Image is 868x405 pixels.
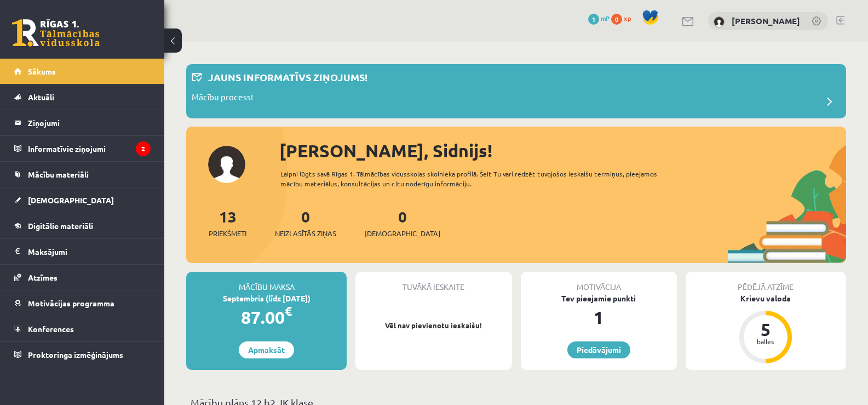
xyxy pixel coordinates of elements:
[192,70,841,113] a: Jauns informatīvs ziņojums! Mācību process!
[14,316,151,341] a: Konferences
[686,293,846,365] a: Krievu valoda 5 balles
[361,320,506,331] p: Vēl nav pievienotu ieskaišu!
[355,272,511,293] div: Tuvākā ieskaite
[714,16,725,27] img: Sidnijs Kalniņš
[208,70,367,84] p: Jauns informatīvs ziņojums!
[186,272,347,293] div: Mācību maksa
[28,136,151,161] legend: Informatīvie ziņojumi
[588,14,599,25] span: 1
[14,342,151,367] a: Proktoringa izmēģinājums
[14,239,151,264] a: Maksājumi
[14,110,151,135] a: Ziņojumi
[14,136,151,161] a: Informatīvie ziņojumi2
[624,14,631,22] span: xp
[567,341,630,358] a: Piedāvājumi
[279,138,846,164] div: [PERSON_NAME], Sidnijs!
[521,304,677,330] div: 1
[686,272,846,293] div: Pēdējā atzīme
[521,272,677,293] div: Motivācija
[28,169,89,179] span: Mācību materiāli
[588,14,610,22] a: 1 mP
[28,239,151,264] legend: Maksājumi
[365,228,440,239] span: [DEMOGRAPHIC_DATA]
[365,207,440,239] a: 0[DEMOGRAPHIC_DATA]
[601,14,610,22] span: mP
[686,293,846,304] div: Krievu valoda
[28,195,114,205] span: [DEMOGRAPHIC_DATA]
[28,110,151,135] legend: Ziņojumi
[14,162,151,187] a: Mācību materiāli
[28,324,74,334] span: Konferences
[14,265,151,290] a: Atzīmes
[136,141,151,156] i: 2
[186,304,347,330] div: 87.00
[14,213,151,238] a: Digitālie materiāli
[12,19,100,47] a: Rīgas 1. Tālmācības vidusskola
[14,290,151,316] a: Motivācijas programma
[239,341,294,358] a: Apmaksāt
[611,14,622,25] span: 0
[14,84,151,110] a: Aktuāli
[28,272,58,282] span: Atzīmes
[14,187,151,213] a: [DEMOGRAPHIC_DATA]
[275,228,336,239] span: Neizlasītās ziņas
[14,59,151,84] a: Sākums
[285,303,292,319] span: €
[275,207,336,239] a: 0Neizlasītās ziņas
[28,92,54,102] span: Aktuāli
[28,221,93,231] span: Digitālie materiāli
[28,298,114,308] span: Motivācijas programma
[732,15,800,26] a: [PERSON_NAME]
[28,66,56,76] span: Sākums
[280,169,676,189] div: Laipni lūgts savā Rīgas 1. Tālmācības vidusskolas skolnieka profilā. Šeit Tu vari redzēt tuvojošo...
[186,293,347,304] div: Septembris (līdz [DATE])
[192,91,253,106] p: Mācību process!
[521,293,677,304] div: Tev pieejamie punkti
[28,350,123,360] span: Proktoringa izmēģinājums
[611,14,636,22] a: 0 xp
[209,228,246,239] span: Priekšmeti
[209,207,246,239] a: 13Priekšmeti
[749,338,782,345] div: balles
[749,321,782,338] div: 5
